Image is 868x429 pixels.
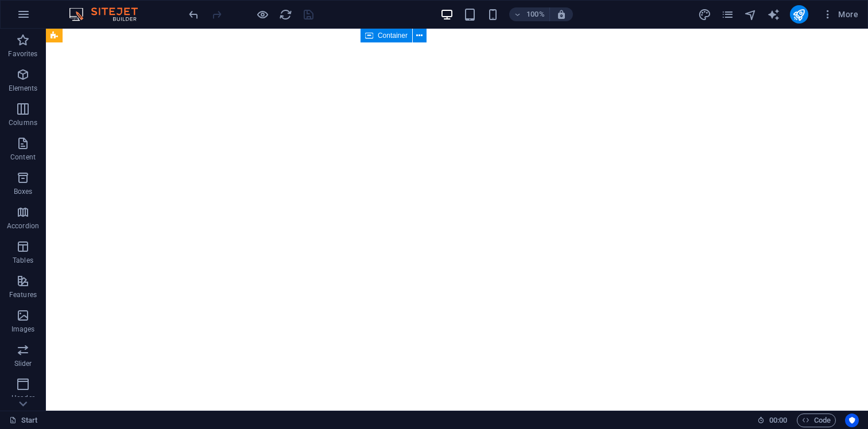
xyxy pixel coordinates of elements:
[8,49,37,58] p: Favorites
[526,7,545,21] h6: 100%
[255,7,269,21] button: Click here to leave preview mode and continue editing
[9,414,38,427] a: Click to cancel selection. Double-click to open Pages
[9,84,38,93] p: Elements
[187,8,200,21] i: Undo: Website logo changed (Ctrl+Z)
[790,5,808,24] button: publish
[845,414,859,427] button: Usercentrics
[744,7,758,21] button: navigator
[66,7,152,21] img: Editor Logo
[698,8,711,21] i: Design (Ctrl+Alt+Y)
[802,414,831,427] span: Code
[556,9,567,19] i: On resize automatically adjust zoom level to fit chosen device.
[9,290,37,299] p: Features
[10,153,36,162] p: Content
[11,393,34,403] p: Header
[14,187,33,196] p: Boxes
[378,32,408,39] span: Container
[797,414,836,427] button: Code
[757,414,788,427] h6: Session time
[817,5,863,24] button: More
[777,416,779,424] span: :
[698,7,712,21] button: design
[767,7,781,21] button: text_generator
[7,221,39,231] p: Accordion
[769,414,787,427] span: 00 00
[187,7,200,21] button: undo
[14,359,32,368] p: Slider
[744,8,757,21] i: Navigator
[278,7,292,21] button: reload
[721,7,735,21] button: pages
[11,325,35,334] p: Images
[822,9,858,20] span: More
[509,7,550,21] button: 100%
[9,118,37,127] p: Columns
[13,256,33,265] p: Tables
